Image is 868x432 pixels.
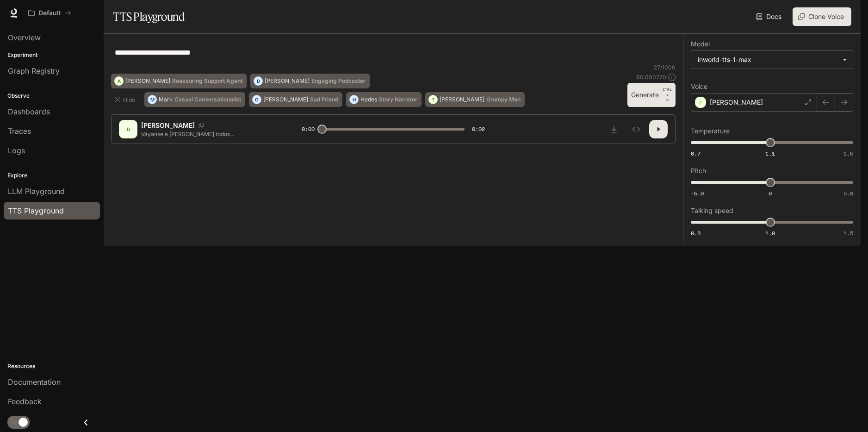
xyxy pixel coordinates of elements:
[691,229,701,237] span: 0.5
[311,78,366,84] p: Engaging Podcaster
[765,150,775,157] span: 1.1
[654,63,676,71] p: 27 / 1000
[360,97,377,102] p: Hades
[310,97,338,102] p: Sad Friend
[691,189,704,197] span: -5.0
[843,189,853,197] span: 5.0
[24,4,75,22] button: All workspaces
[115,74,123,88] div: A
[159,97,173,102] p: Mark
[350,92,358,107] div: H
[754,7,785,26] a: Docs
[793,7,851,26] button: Clone Voice
[663,87,672,98] p: CTRL +
[843,150,853,157] span: 1.5
[440,97,484,102] p: [PERSON_NAME]
[691,41,710,47] p: Model
[250,74,370,88] button: D[PERSON_NAME]Engaging Podcaster
[111,92,141,107] button: Hide
[254,74,262,88] div: D
[636,73,666,81] p: $ 0.000270
[174,97,241,102] p: Casual Conversationalist
[144,92,245,107] button: MMarkCasual Conversationalist
[691,207,733,214] p: Talking speed
[172,78,242,84] p: Reassuring Support Agent
[710,98,763,107] p: [PERSON_NAME]
[379,97,417,102] p: Story Narrator
[111,74,247,88] button: A[PERSON_NAME]Reassuring Support Agent
[195,123,208,128] button: Copy Voice ID
[38,9,61,17] p: Default
[486,97,521,102] p: Grumpy Man
[113,7,185,26] h1: TTS Playground
[472,125,485,134] span: 0:02
[663,87,672,103] p: ⏎
[429,92,437,107] div: T
[698,55,838,64] div: inworld-tts-1-max
[765,229,775,237] span: 1.0
[691,168,706,174] p: Pitch
[141,130,279,138] p: Váyanse a [PERSON_NAME] todos...
[691,83,707,90] p: Voice
[249,92,342,107] button: O[PERSON_NAME]Sad Friend
[627,83,676,107] button: GenerateCTRL +⏎
[627,120,645,138] button: Inspect
[148,92,156,107] div: M
[769,189,772,197] span: 0
[605,120,623,138] button: Download audio
[265,78,310,84] p: [PERSON_NAME]
[121,122,136,137] div: D
[125,78,170,84] p: [PERSON_NAME]
[691,128,730,134] p: Temperature
[691,51,853,69] div: inworld-tts-1-max
[302,125,315,134] span: 0:00
[425,92,525,107] button: T[PERSON_NAME]Grumpy Man
[843,229,853,237] span: 1.5
[691,150,701,157] span: 0.7
[253,92,261,107] div: O
[141,121,195,130] p: [PERSON_NAME]
[263,97,308,102] p: [PERSON_NAME]
[346,92,422,107] button: HHadesStory Narrator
